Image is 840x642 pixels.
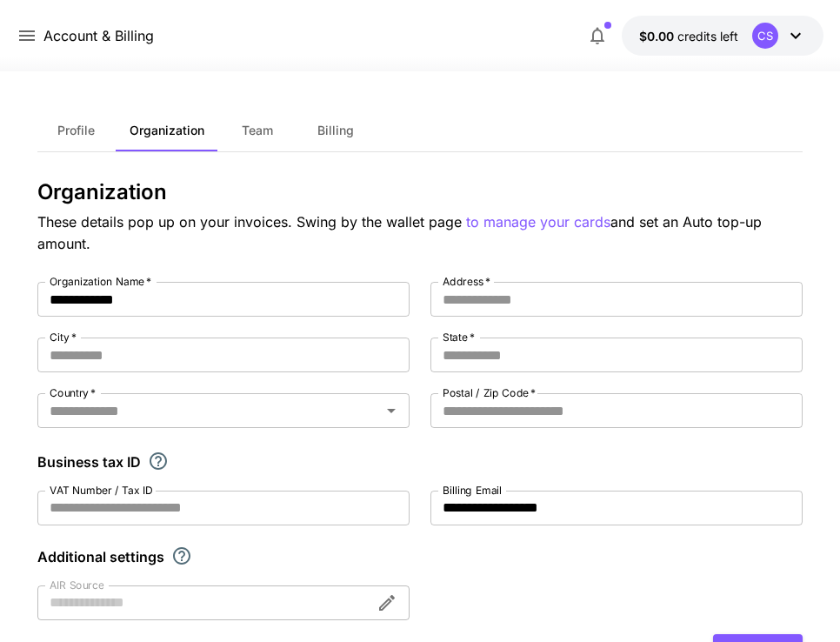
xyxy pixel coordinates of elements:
label: Postal / Zip Code [443,385,536,400]
label: Address [443,274,490,289]
div: CS [752,23,778,49]
label: Organization Name [50,274,151,289]
span: These details pop up on your invoices. Swing by the wallet page [37,213,466,231]
button: to manage your cards [466,211,610,233]
span: Profile [57,123,95,138]
label: State [443,330,475,344]
nav: breadcrumb [43,25,154,46]
button: $0.00CS [622,16,823,56]
label: VAT Number / Tax ID [50,483,153,498]
span: credits left [677,29,738,43]
svg: Explore additional customization settings [171,545,192,566]
label: City [50,330,77,344]
a: Account & Billing [43,25,154,46]
label: Country [50,385,96,400]
label: Billing Email [443,483,502,498]
button: Open [379,398,403,423]
span: $0.00 [639,29,677,43]
span: Organization [130,123,204,138]
span: Billing [317,123,354,138]
label: AIR Source [50,578,103,592]
h3: Organization [37,180,803,204]
div: $0.00 [639,27,738,45]
span: Team [242,123,273,138]
p: Business tax ID [37,451,141,472]
p: Additional settings [37,546,164,567]
svg: If you are a business tax registrant, please enter your business tax ID here. [148,451,169,471]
